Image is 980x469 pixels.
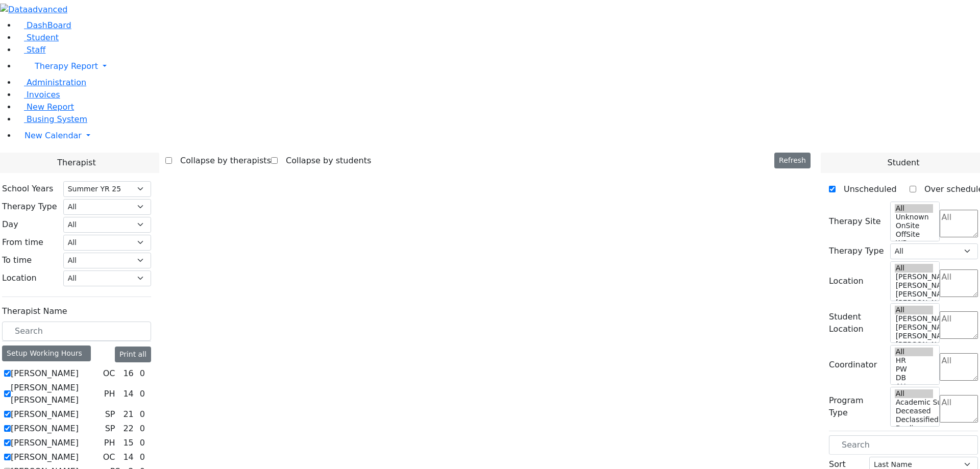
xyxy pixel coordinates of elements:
div: 14 [121,388,135,400]
span: Therapy Report [35,61,98,71]
span: Busing System [27,114,87,124]
div: 14 [121,451,135,463]
div: 0 [138,367,147,380]
textarea: Search [940,395,978,423]
option: [PERSON_NAME] 4 [895,281,934,290]
a: Administration [16,78,86,87]
button: Refresh [774,153,811,168]
span: Staff [27,45,45,55]
label: Location [829,275,864,287]
div: SP [101,408,119,421]
option: PW [895,365,934,374]
label: [PERSON_NAME] [11,451,79,463]
option: [PERSON_NAME] 2 [895,340,934,349]
a: Invoices [16,90,60,100]
option: Declassified [895,415,934,424]
option: Declines [895,424,934,433]
label: [PERSON_NAME] [PERSON_NAME] [11,382,100,406]
option: [PERSON_NAME] 2 [895,299,934,307]
option: OffSite [895,230,934,239]
label: [PERSON_NAME] [11,408,79,421]
div: 0 [138,451,147,463]
label: [PERSON_NAME] [11,437,79,449]
label: Therapist Name [2,305,67,317]
a: Busing System [16,114,87,124]
option: Deceased [895,407,934,415]
option: HR [895,356,934,365]
label: Location [2,272,37,284]
label: Student Location [829,311,884,335]
label: [PERSON_NAME] [11,423,79,435]
div: 16 [121,367,135,380]
label: Unscheduled [836,181,897,198]
a: New Report [16,102,74,112]
span: New Calendar [24,131,82,140]
option: Unknown [895,213,934,221]
a: DashBoard [16,20,71,30]
a: Student [16,33,59,42]
div: 0 [138,408,147,421]
div: PH [100,437,119,449]
label: Therapy Type [2,201,57,213]
label: From time [2,236,43,249]
textarea: Search [940,269,978,297]
option: [PERSON_NAME] 5 [895,273,934,281]
div: 22 [121,423,135,435]
label: To time [2,254,32,266]
div: 0 [138,437,147,449]
option: OnSite [895,221,934,230]
option: All [895,306,934,314]
label: Collapse by students [278,153,371,169]
input: Search [2,322,151,341]
label: Coordinator [829,359,877,371]
div: OC [99,367,119,380]
div: OC [99,451,119,463]
option: [PERSON_NAME] 3 [895,332,934,340]
a: Therapy Report [16,56,980,77]
label: [PERSON_NAME] [11,367,79,380]
span: Invoices [27,90,60,100]
div: 0 [138,388,147,400]
a: New Calendar [16,126,980,146]
textarea: Search [940,210,978,237]
textarea: Search [940,353,978,381]
option: All [895,348,934,356]
span: New Report [27,102,74,112]
option: AH [895,382,934,391]
option: [PERSON_NAME] 4 [895,323,934,332]
div: 15 [121,437,135,449]
option: All [895,204,934,213]
option: [PERSON_NAME] 3 [895,290,934,299]
label: Therapy Site [829,215,881,228]
label: Therapy Type [829,245,884,257]
div: PH [100,388,119,400]
button: Print all [115,347,151,362]
option: Academic Support [895,398,934,407]
option: [PERSON_NAME] 5 [895,314,934,323]
span: Therapist [57,157,95,169]
a: Staff [16,45,45,55]
div: Setup Working Hours [2,345,91,361]
textarea: Search [940,311,978,339]
label: Program Type [829,394,884,419]
div: SP [101,423,119,435]
label: School Years [2,183,53,195]
option: DB [895,374,934,382]
option: All [895,389,934,398]
option: WP [895,239,934,248]
span: DashBoard [27,20,71,30]
option: All [895,264,934,273]
label: Day [2,218,18,231]
span: Administration [27,78,86,87]
span: Student [887,157,919,169]
label: Collapse by therapists [172,153,271,169]
div: 0 [138,423,147,435]
div: 21 [121,408,135,421]
span: Student [27,33,59,42]
input: Search [829,435,978,455]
